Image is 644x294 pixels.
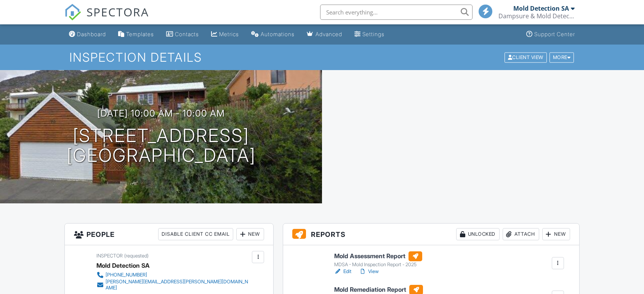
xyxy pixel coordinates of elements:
div: New [542,228,570,240]
a: Support Center [523,27,578,42]
div: Unlocked [456,228,500,240]
span: Inspector [96,253,123,259]
span: (requested) [124,253,149,259]
div: Mold Detection SA [513,5,569,12]
a: Mold Assessment Report MDSA - Mold Inspection Report - 2025 [334,251,422,268]
div: [PHONE_NUMBER] [106,272,147,278]
div: Dashboard [77,31,106,37]
h3: [DATE] 10:00 am - 10:00 am [97,108,225,118]
div: Metrics [219,31,239,37]
span: SPECTORA [87,4,149,20]
a: View [359,268,379,275]
div: Mold Detection SA [96,260,150,271]
div: Disable Client CC Email [158,228,233,240]
a: Client View [504,54,549,60]
a: Templates [115,27,157,42]
div: Contacts [175,31,199,37]
div: Settings [362,31,384,37]
div: More [549,52,574,62]
a: Advanced [304,27,345,42]
a: Settings [351,27,388,42]
a: Metrics [208,27,242,42]
a: Automations (Basic) [248,27,298,42]
h1: Inspection Details [69,51,575,64]
a: Contacts [163,27,202,42]
div: New [236,228,264,240]
div: Attach [503,228,539,240]
img: The Best Home Inspection Software - Spectora [64,4,81,21]
a: Edit [334,268,351,275]
h6: Mold Assessment Report [334,251,422,261]
div: Dampsure & Mold Detection SA [498,12,575,20]
div: Templates [126,31,154,37]
div: [PERSON_NAME][EMAIL_ADDRESS][PERSON_NAME][DOMAIN_NAME] [106,279,250,291]
div: Support Center [534,31,575,37]
h1: [STREET_ADDRESS] [GEOGRAPHIC_DATA] [67,126,256,166]
div: Advanced [316,31,342,37]
div: MDSA - Mold Inspection Report - 2025 [334,262,422,268]
h3: People [65,224,273,245]
input: Search everything... [320,5,473,20]
a: Dashboard [66,27,109,42]
div: Client View [505,52,547,62]
h3: Reports [283,224,579,245]
a: [PHONE_NUMBER] [96,271,250,279]
a: SPECTORA [64,10,149,26]
a: [PERSON_NAME][EMAIL_ADDRESS][PERSON_NAME][DOMAIN_NAME] [96,279,250,291]
div: Automations [261,31,295,37]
